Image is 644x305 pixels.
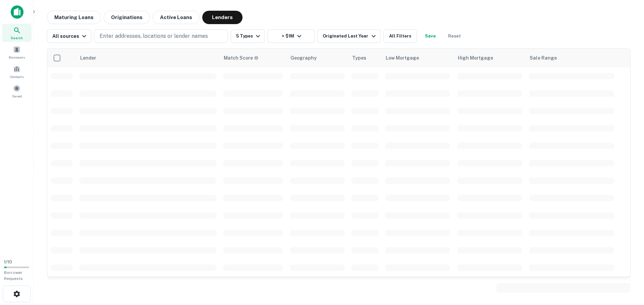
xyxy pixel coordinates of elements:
[224,54,257,62] h6: Match Score
[12,93,22,99] span: Saved
[4,259,12,264] span: 1 / 10
[444,29,465,43] button: Reset
[11,5,23,19] img: capitalize-icon.png
[352,54,366,62] div: Types
[2,43,32,61] a: Borrowers
[317,29,380,43] button: Originated Last Year
[94,29,228,43] button: Enter addresses, locations or lender names
[202,11,243,24] button: Lenders
[454,49,526,67] th: High Mortgage
[10,74,23,79] span: Contacts
[47,11,101,24] button: Maturing Loans
[100,32,208,40] p: Enter addresses, locations or lender names
[526,49,618,67] th: Sale Range
[530,54,557,62] div: Sale Range
[4,270,23,281] span: Borrower Requests
[286,49,348,67] th: Geography
[11,35,23,41] span: Search
[104,11,150,24] button: Originations
[290,54,317,62] div: Geography
[323,32,377,40] div: Originated Last Year
[2,63,32,81] a: Contacts
[2,24,32,42] a: Search
[348,49,382,67] th: Types
[224,54,259,62] div: Capitalize uses an advanced AI algorithm to match your search with the best lender. The match sco...
[2,82,32,100] a: Saved
[458,54,493,62] div: High Mortgage
[76,49,220,67] th: Lender
[610,230,644,262] iframe: Chat Widget
[80,54,96,62] div: Lender
[9,55,25,60] span: Borrowers
[220,49,286,67] th: Capitalize uses an advanced AI algorithm to match your search with the best lender. The match sco...
[153,11,200,24] button: Active Loans
[231,29,265,43] button: 5 Types
[47,29,91,43] button: All sources
[420,29,441,43] button: Save your search to get updates of matches that match your search criteria.
[52,32,88,40] div: All sources
[382,49,453,67] th: Low Mortgage
[383,29,417,43] button: All Filters
[268,29,315,43] button: > $1M
[386,54,419,62] div: Low Mortgage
